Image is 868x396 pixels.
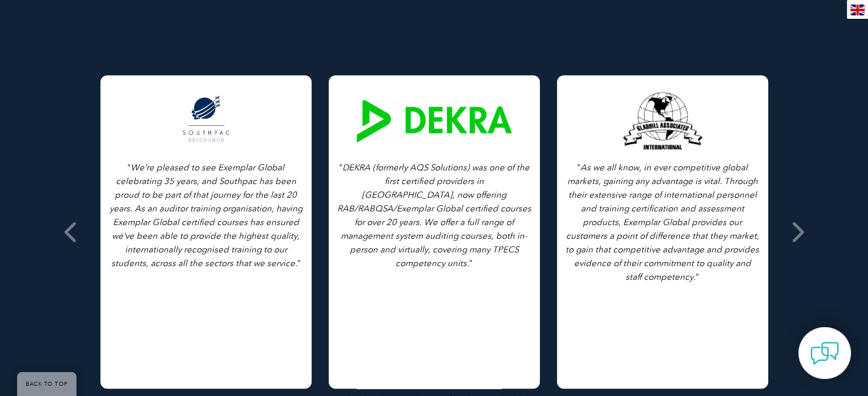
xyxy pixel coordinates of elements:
p: " " [566,161,760,284]
i: We’re pleased to see Exemplar Global celebrating 35 years, and Southpac has been proud to be part... [110,162,302,268]
img: contact-chat.png [810,339,839,368]
img: en [850,5,865,15]
p: " " [109,161,303,270]
i: As we all know, in ever competitive global markets, gaining any advantage is vital. Through their... [566,162,759,282]
p: " " [337,161,531,270]
i: DEKRA (formerly AQS Solutions) was one of the first certified providers in [GEOGRAPHIC_DATA], now... [337,162,531,268]
a: BACK TO TOP [17,372,76,396]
